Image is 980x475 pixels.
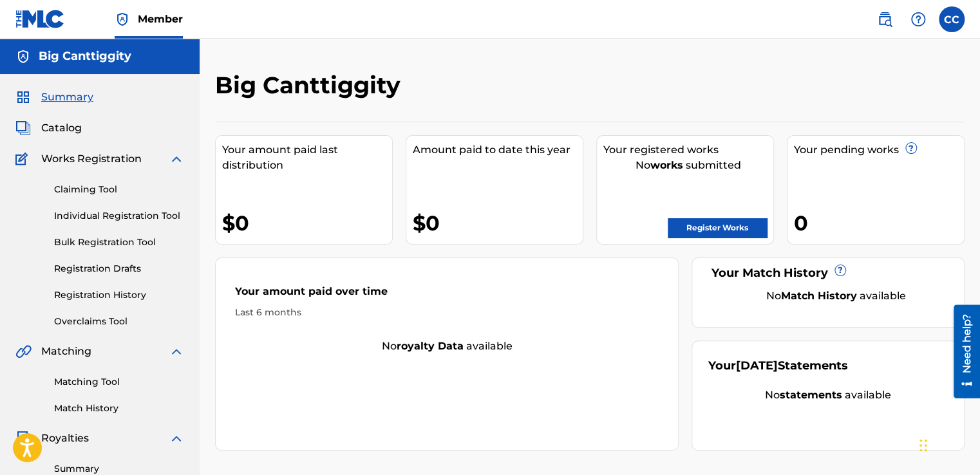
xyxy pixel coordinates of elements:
[872,6,898,32] a: Public Search
[15,431,31,446] img: Royalties
[794,209,964,237] div: 0
[54,402,184,415] a: Match History
[905,6,931,32] div: Help
[603,142,773,158] div: Your registered works
[235,306,659,319] div: Last 6 months
[138,12,183,26] span: Member
[39,49,131,64] h5: Big Canttiggity
[14,9,32,68] div: Need help?
[15,151,32,167] img: Works Registration
[708,387,948,403] div: No available
[906,143,916,153] span: ?
[650,159,683,171] strong: works
[939,6,965,32] div: User Menu
[54,262,184,275] a: Registration Drafts
[919,426,927,465] div: Drag
[222,142,392,173] div: Your amount paid last distribution
[794,142,964,158] div: Your pending works
[15,10,65,28] img: MLC Logo
[877,12,892,27] img: search
[835,265,845,275] span: ?
[41,120,82,136] span: Catalog
[169,344,184,359] img: expand
[41,89,93,105] span: Summary
[54,236,184,249] a: Bulk Registration Tool
[41,344,91,359] span: Matching
[780,389,842,401] strong: statements
[235,284,659,306] div: Your amount paid over time
[603,158,773,173] div: No submitted
[15,120,82,136] a: CatalogCatalog
[54,315,184,328] a: Overclaims Tool
[15,120,31,136] img: Catalog
[216,339,678,354] div: No available
[41,431,89,446] span: Royalties
[54,183,184,196] a: Claiming Tool
[169,431,184,446] img: expand
[41,151,142,167] span: Works Registration
[15,344,32,359] img: Matching
[222,209,392,237] div: $0
[15,89,93,105] a: SummarySummary
[169,151,184,167] img: expand
[668,218,767,237] a: Register Works
[916,413,980,475] iframe: Chat Widget
[115,12,130,27] img: Top Rightsholder
[781,290,857,302] strong: Match History
[708,265,948,282] div: Your Match History
[944,305,980,398] iframe: Resource Center
[724,288,948,304] div: No available
[736,359,778,373] span: [DATE]
[215,71,407,100] h2: Big Canttiggity
[54,209,184,223] a: Individual Registration Tool
[708,357,848,375] div: Your Statements
[54,375,184,389] a: Matching Tool
[15,89,31,105] img: Summary
[15,49,31,64] img: Accounts
[54,288,184,302] a: Registration History
[413,209,583,237] div: $0
[413,142,583,158] div: Amount paid to date this year
[910,12,926,27] img: help
[397,340,464,352] strong: royalty data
